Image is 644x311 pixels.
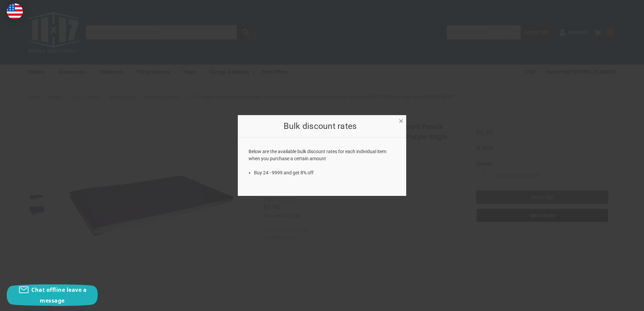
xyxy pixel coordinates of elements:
h2: Bulk discount rates [249,120,392,133]
p: Below are the available bulk discount rates for each individual item when you purchase a certain ... [249,148,396,162]
button: Chat offline leave a message [7,284,98,306]
img: duty and tax information for United States [7,3,23,20]
li: Buy 24 - 9999 and get 8% off [254,169,396,176]
span: × [399,116,403,126]
a: Close [397,117,405,124]
span: Chat offline leave a message [31,286,87,304]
